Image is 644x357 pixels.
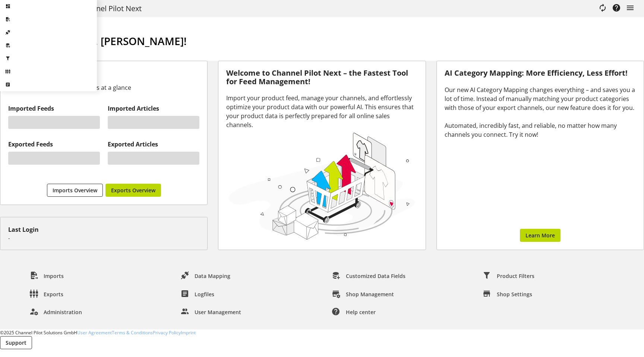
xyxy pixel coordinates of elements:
[112,329,153,336] a: Terms & Conditions
[108,104,199,113] h2: Imported Articles
[195,308,241,316] span: User Management
[16,52,628,61] h2: [DATE] is [DATE]
[175,306,247,319] a: User Management
[175,270,236,282] a: Data Mapping
[346,290,394,298] span: Shop Management
[44,272,64,280] span: Imports
[153,329,181,336] a: Privacy Policy
[8,234,199,242] p: -
[477,288,538,300] a: Shop Settings
[326,288,400,300] a: Shop Management
[8,225,199,234] div: Last Login
[326,270,411,282] a: Customized Data Fields
[477,270,540,282] a: Product Filters
[497,290,532,298] span: Shop Settings
[226,69,417,86] h3: Welcome to Channel Pilot Next – the Fastest Tool for Feed Management!
[78,3,142,14] p: Channel Pilot Next
[8,140,100,149] h2: Exported Feeds
[105,184,161,197] a: Exports Overview
[47,184,103,197] a: Imports Overview
[346,308,376,316] span: Help center
[8,69,199,80] h3: Feed Overview
[346,272,405,280] span: Customized Data Fields
[24,288,69,300] a: Exports
[24,306,88,319] a: Administration
[108,140,199,149] h2: Exported Articles
[181,329,196,336] a: Imprint
[520,229,561,242] a: Learn More
[525,231,555,239] span: Learn More
[44,290,63,298] span: Exports
[6,339,26,347] span: Support
[445,85,636,139] div: Our new AI Category Mapping changes everything – and saves you a lot of time. Instead of manually...
[226,129,417,242] img: 78e1b9dcff1e8392d83655fcfc870417.svg
[77,329,112,336] a: User Agreement
[111,186,155,194] span: Exports Overview
[24,270,70,282] a: Imports
[175,288,220,300] a: Logfiles
[8,104,100,113] h2: Imported Feeds
[195,272,230,280] span: Data Mapping
[44,308,82,316] span: Administration
[445,69,636,78] h3: AI Category Mapping: More Efficiency, Less Effort!
[53,186,97,194] span: Imports Overview
[8,83,199,92] div: All information about your feeds at a glance
[16,34,187,48] span: Good afternoon, [PERSON_NAME]!
[226,94,417,129] div: Import your product feed, manage your channels, and effortlessly optimize your product data with ...
[326,306,382,319] a: Help center
[497,272,534,280] span: Product Filters
[195,290,214,298] span: Logfiles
